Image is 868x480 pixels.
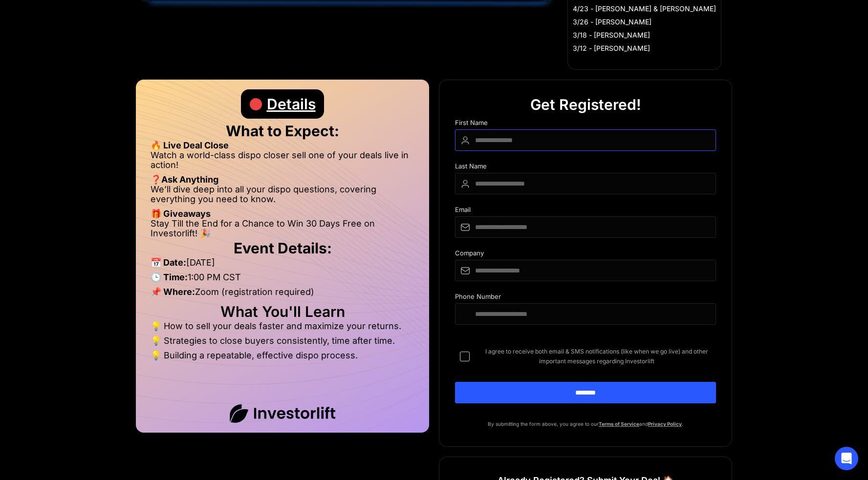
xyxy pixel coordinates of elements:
strong: 📅 Date: [151,257,186,268]
li: 1:00 PM CST [151,272,414,287]
strong: 🔥 Live Deal Close [151,140,229,150]
div: Get Registered! [530,90,641,119]
li: Zoom (registration required) [151,287,414,302]
form: DIspo Day Main Form [455,119,716,419]
div: Last Name [455,163,716,173]
div: Details [267,89,316,119]
strong: 🕒 Time: [151,272,188,282]
div: Open Intercom Messenger [835,447,858,470]
li: [DATE] [151,258,414,272]
div: Phone Number [455,293,716,303]
li: Stay Till the End for a Chance to Win 30 Days Free on Investorlift! 🎉 [151,219,414,238]
a: Privacy Policy [648,421,682,427]
span: I agree to receive both email & SMS notifications (like when we go live) and other important mess... [477,347,716,366]
strong: Event Details: [234,239,332,257]
strong: 📌 Where: [151,287,195,297]
li: 💡 Strategies to close buyers consistently, time after time. [151,336,414,351]
strong: What to Expect: [226,122,339,140]
div: Company [455,250,716,260]
div: First Name [455,119,716,129]
li: 💡 How to sell your deals faster and maximize your returns. [151,321,414,336]
a: Terms of Service [599,421,639,427]
li: 💡 Building a repeatable, effective dispo process. [151,351,414,360]
strong: 🎁 Giveaways [151,209,211,219]
p: By submitting the form above, you agree to our and . [455,419,716,429]
strong: ❓Ask Anything [151,174,218,185]
li: We’ll dive deep into all your dispo questions, covering everything you need to know. [151,185,414,209]
h2: What You'll Learn [151,307,414,316]
li: Watch a world-class dispo closer sell one of your deals live in action! [151,150,414,175]
div: Email [455,206,716,216]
